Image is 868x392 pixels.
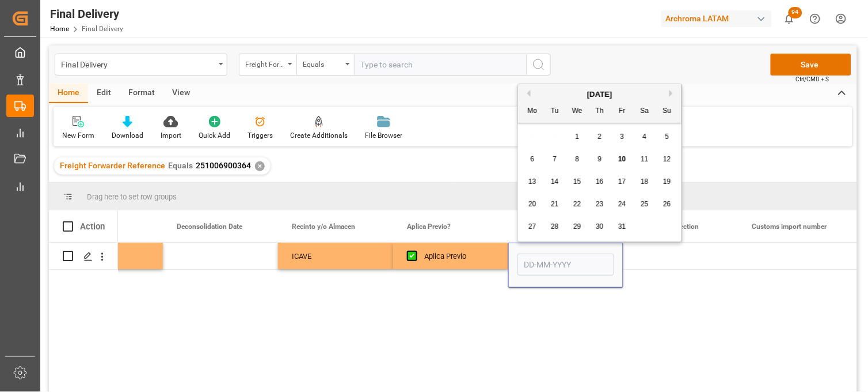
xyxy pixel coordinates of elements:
[570,130,585,144] div: Choose Wednesday, October 1st, 2025
[593,152,607,167] div: Choose Thursday, October 9th, 2025
[796,75,829,84] span: Ctrl/CMD + S
[551,178,558,186] span: 14
[638,152,652,167] div: Choose Saturday, October 11th, 2025
[526,152,540,167] div: Choose Monday, October 6th, 2025
[638,175,652,189] div: Choose Saturday, October 18th, 2025
[615,130,630,144] div: Choose Friday, October 3rd, 2025
[163,84,199,103] div: View
[570,220,585,234] div: Choose Wednesday, October 29th, 2025
[593,220,607,234] div: Choose Thursday, October 30th, 2025
[255,161,265,171] div: ✕
[570,104,585,119] div: We
[660,130,675,144] div: Choose Sunday, October 5th, 2025
[424,243,494,270] div: Aplica Previo
[570,175,585,189] div: Choose Wednesday, October 15th, 2025
[570,152,585,167] div: Choose Wednesday, October 8th, 2025
[593,197,607,212] div: Choose Thursday, October 23rd, 2025
[665,133,669,141] span: 5
[802,6,828,32] button: Help Center
[576,155,580,163] span: 8
[663,155,671,163] span: 12
[641,155,648,163] span: 11
[524,90,531,97] button: Previous Month
[407,223,451,231] span: Aplica Previo?
[526,220,540,234] div: Choose Monday, October 27th, 2025
[303,56,342,70] div: Equals
[548,175,562,189] div: Choose Tuesday, October 14th, 2025
[638,130,652,144] div: Choose Saturday, October 4th, 2025
[669,90,676,97] button: Next Month
[570,197,585,212] div: Choose Wednesday, October 22nd, 2025
[112,130,143,141] div: Download
[573,223,581,231] span: 29
[196,161,251,170] span: 251006900364
[526,104,540,119] div: Mo
[528,223,536,231] span: 27
[618,223,626,231] span: 31
[576,133,580,141] span: 1
[641,178,648,186] span: 18
[548,220,562,234] div: Choose Tuesday, October 28th, 2025
[354,54,527,76] input: Type to search
[168,161,193,170] span: Equals
[615,152,630,167] div: Choose Friday, October 10th, 2025
[527,54,551,76] button: search button
[789,7,802,18] span: 94
[618,178,626,186] span: 17
[593,175,607,189] div: Choose Thursday, October 16th, 2025
[663,178,671,186] span: 19
[292,223,355,231] span: Recinto y/o Almacen
[528,200,536,208] span: 20
[88,84,120,103] div: Edit
[245,56,284,70] div: Freight Forwarder Reference
[615,104,630,119] div: Fr
[596,223,603,231] span: 30
[365,130,402,141] div: File Browser
[573,178,581,186] span: 15
[771,54,851,76] button: Save
[663,200,671,208] span: 26
[50,5,123,22] div: Final Delivery
[660,104,675,119] div: Su
[553,155,557,163] span: 7
[643,133,647,141] span: 4
[573,200,581,208] span: 22
[120,84,163,103] div: Format
[615,175,630,189] div: Choose Friday, October 17th, 2025
[620,133,625,141] span: 3
[239,54,296,76] button: open menu
[161,130,181,141] div: Import
[548,197,562,212] div: Choose Tuesday, October 21st, 2025
[55,54,227,76] button: open menu
[615,197,630,212] div: Choose Friday, October 24th, 2025
[776,6,802,32] button: show 94 new notifications
[638,104,652,119] div: Sa
[596,200,603,208] span: 23
[660,175,675,189] div: Choose Sunday, October 19th, 2025
[517,254,614,276] input: DD-MM-YYYY
[292,243,379,270] div: ICAVE
[598,155,602,163] span: 9
[521,126,679,238] div: month 2025-10
[593,130,607,144] div: Choose Thursday, October 2nd, 2025
[518,89,682,100] div: [DATE]
[752,223,827,231] span: Customs import number
[660,152,675,167] div: Choose Sunday, October 12th, 2025
[80,221,105,232] div: Action
[618,200,626,208] span: 24
[49,84,88,103] div: Home
[661,7,776,29] button: Archroma LATAM
[551,200,558,208] span: 21
[199,130,230,141] div: Quick Add
[177,223,242,231] span: Deconsolidation Date
[526,175,540,189] div: Choose Monday, October 13th, 2025
[62,130,94,141] div: New Form
[551,223,558,231] span: 28
[528,178,536,186] span: 13
[526,197,540,212] div: Choose Monday, October 20th, 2025
[87,193,177,201] span: Drag here to set row groups
[50,25,69,33] a: Home
[548,104,562,119] div: Tu
[641,200,648,208] span: 25
[618,155,626,163] span: 10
